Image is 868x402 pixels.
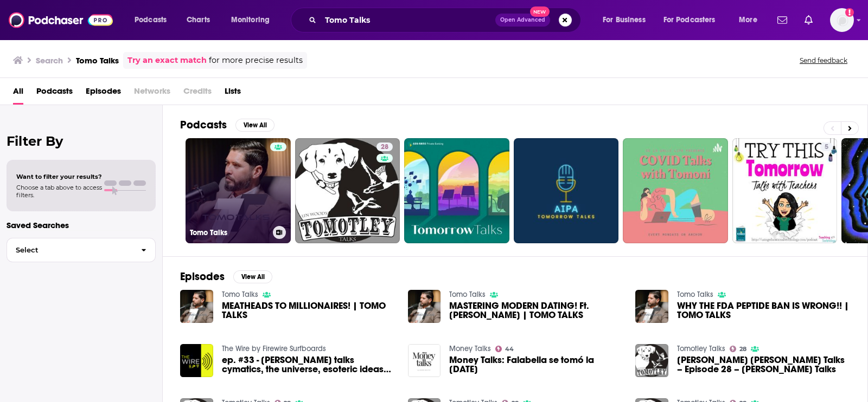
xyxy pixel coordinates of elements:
[233,270,272,283] button: View All
[186,138,291,243] a: Tomo Talks
[127,54,207,67] a: Try an exact match
[449,301,622,320] span: MASTERING MODERN DATING! Ft. [PERSON_NAME] | TOMO TALKS
[224,11,284,29] button: open menu
[730,346,746,352] a: 28
[603,12,646,28] span: For Business
[830,8,854,32] button: Show profile menu
[7,220,156,230] p: Saved Searches
[656,11,731,29] button: open menu
[381,142,388,153] span: 28
[449,301,622,320] a: MASTERING MODERN DATING! Ft. Gia Marie Macool | TOMO TALKS
[500,17,545,23] span: Open Advanced
[825,142,828,153] span: 5
[222,355,395,374] a: ep. #33 - Tomo talks cymatics, the universe, esoteric ideas and obscure scientists
[830,8,854,32] img: User Profile
[222,290,258,299] a: Tomo Talks
[773,11,792,29] a: Show notifications dropdown
[180,118,227,132] h2: Podcasts
[732,138,838,243] a: 5
[134,82,170,105] span: Networks
[222,344,326,353] a: The Wire by Firewire Surfboards
[231,12,270,28] span: Monitoring
[635,344,668,377] img: Lin Wood's Tomotley Talks – Episode 28 – Tomotley Talks
[222,355,395,374] span: ep. #33 - [PERSON_NAME] talks cymatics, the universe, esoteric ideas and obscure scientists
[635,290,668,323] img: WHY THE FDA PEPTIDE BAN IS WRONG!! | TOMO TALKS
[677,301,850,320] a: WHY THE FDA PEPTIDE BAN IS WRONG!! | TOMO TALKS
[796,56,851,65] button: Send feedback
[495,346,514,352] a: 44
[86,82,121,105] a: Episodes
[180,270,225,283] h2: Episodes
[7,247,132,254] span: Select
[739,347,746,352] span: 28
[830,8,854,32] span: Logged in as nicole.koremenos
[209,54,303,67] span: for more precise results
[677,344,725,353] a: Tomotley Talks
[76,55,119,66] h3: Tomo Talks
[180,11,216,29] a: Charts
[36,55,63,66] h3: Search
[677,355,850,374] a: Lin Wood's Tomotley Talks – Episode 28 – Tomotley Talks
[731,11,771,29] button: open menu
[800,11,817,29] a: Show notifications dropdown
[190,228,269,237] h3: Tomo Talks
[180,344,213,377] img: ep. #33 - Tomo talks cymatics, the universe, esoteric ideas and obscure scientists
[677,355,850,374] span: [PERSON_NAME] [PERSON_NAME] Talks – Episode 28 – [PERSON_NAME] Talks
[301,8,591,33] div: Search podcasts, credits, & more...
[295,138,400,243] a: 28
[180,290,213,323] img: MEATHEADS TO MILLIONAIRES! | TOMO TALKS
[183,82,212,105] span: Credits
[135,12,167,28] span: Podcasts
[36,82,73,105] a: Podcasts
[449,355,622,374] span: Money Talks: Falabella se tomó la [DATE]
[235,119,275,132] button: View All
[376,142,393,151] a: 28
[9,10,113,30] img: Podchaser - Follow, Share and Rate Podcasts
[408,290,441,323] img: MASTERING MODERN DATING! Ft. Gia Marie Macool | TOMO TALKS
[845,8,854,17] svg: Add a profile image
[187,12,210,28] span: Charts
[495,14,550,27] button: Open AdvancedNew
[7,133,156,149] h2: Filter By
[677,290,713,299] a: Tomo Talks
[16,184,102,199] span: Choose a tab above to access filters.
[222,301,395,320] a: MEATHEADS TO MILLIONAIRES! | TOMO TALKS
[127,11,181,29] button: open menu
[321,11,495,29] input: Search podcasts, credits, & more...
[13,82,23,105] a: All
[225,82,241,105] a: Lists
[530,7,550,17] span: New
[180,118,275,132] a: PodcastsView All
[820,142,833,151] a: 5
[449,344,491,353] a: Money Talks
[505,347,514,352] span: 44
[739,12,757,28] span: More
[7,238,156,262] button: Select
[180,270,272,283] a: EpisodesView All
[449,290,486,299] a: Tomo Talks
[663,12,716,28] span: For Podcasters
[595,11,659,29] button: open menu
[16,173,102,180] span: Want to filter your results?
[408,344,441,377] img: Money Talks: Falabella se tomó la Navidad
[449,355,622,374] a: Money Talks: Falabella se tomó la Navidad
